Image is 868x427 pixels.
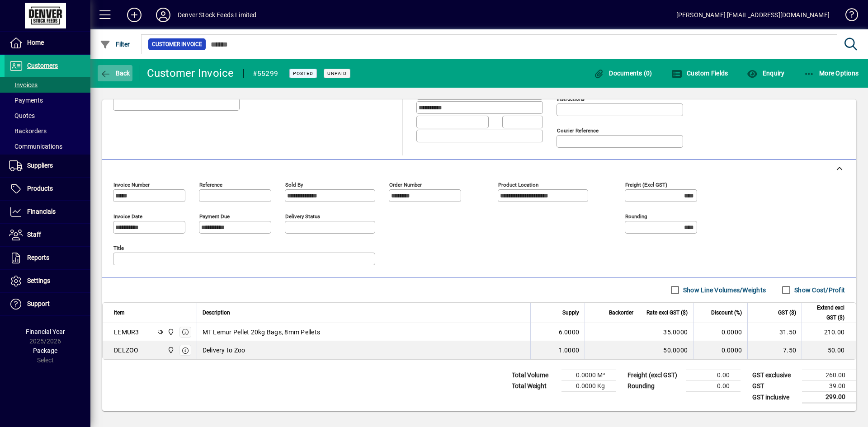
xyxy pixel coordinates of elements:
span: GST ($) [778,308,796,318]
mat-label: Title [113,245,124,251]
td: 0.0000 M³ [561,370,616,381]
span: DENVER STOCKFEEDS LTD [165,345,175,355]
td: GST [748,381,802,392]
mat-label: Invoice date [113,213,142,220]
span: Description [203,308,230,318]
td: 299.00 [802,392,856,403]
mat-label: Order number [389,182,422,188]
td: 50.00 [802,341,856,359]
mat-label: Rounding [625,213,647,220]
button: Add [120,7,149,23]
td: 260.00 [802,370,856,381]
td: 0.00 [686,370,741,381]
span: Settings [27,277,50,284]
span: Back [100,70,130,77]
a: Products [5,178,90,200]
td: 0.0000 Kg [561,381,616,392]
a: Suppliers [5,155,90,177]
span: Filter [100,41,130,48]
td: Rounding [623,381,686,392]
div: Denver Stock Feeds Limited [178,8,257,22]
div: [PERSON_NAME] [EMAIL_ADDRESS][DOMAIN_NAME] [676,8,830,22]
td: Total Volume [507,370,561,381]
span: Payments [9,97,43,104]
a: Settings [5,270,90,292]
span: 6.0000 [559,328,580,337]
span: Package [33,347,57,354]
div: 50.0000 [645,346,688,355]
span: Supply [562,308,579,318]
span: Discount (%) [711,308,742,318]
td: 39.00 [802,381,856,392]
label: Show Line Volumes/Weights [681,286,766,295]
span: Posted [293,70,313,76]
td: 31.50 [747,323,802,341]
mat-label: Reference [199,182,222,188]
a: Home [5,32,90,54]
button: Filter [98,36,132,52]
span: Support [27,300,50,307]
span: Backorder [609,308,633,318]
mat-label: Product location [498,182,538,188]
a: Financials [5,201,90,223]
td: Freight (excl GST) [623,370,686,381]
span: More Options [804,70,859,77]
a: Support [5,293,90,315]
span: Staff [27,231,41,238]
td: GST inclusive [748,392,802,403]
span: Backorders [9,127,47,135]
span: Item [114,308,125,318]
td: Total Weight [507,381,561,392]
span: Products [27,185,53,192]
span: DENVER STOCKFEEDS LTD [165,327,175,337]
label: Show Cost/Profit [793,286,845,295]
span: Home [27,39,44,46]
span: Communications [9,143,62,150]
button: Documents (0) [591,65,655,81]
td: 0.0000 [693,323,747,341]
div: Customer Invoice [147,66,234,80]
span: Custom Fields [671,70,728,77]
td: 210.00 [802,323,856,341]
mat-label: Sold by [285,182,303,188]
span: Customers [27,62,58,69]
td: 0.00 [686,381,741,392]
span: Financials [27,208,56,215]
td: GST exclusive [748,370,802,381]
app-page-header-button: Back [90,65,140,81]
td: 0.0000 [693,341,747,359]
div: 35.0000 [645,328,688,337]
span: 1.0000 [559,346,580,355]
button: Back [98,65,132,81]
a: Invoices [5,77,90,93]
div: LEMUR3 [114,328,139,337]
button: More Options [802,65,861,81]
td: 7.50 [747,341,802,359]
span: Delivery to Zoo [203,346,245,355]
span: Enquiry [747,70,784,77]
button: Profile [149,7,178,23]
span: Financial Year [26,328,65,335]
a: Knowledge Base [839,2,857,31]
span: Invoices [9,81,38,89]
span: Customer Invoice [152,40,202,49]
mat-label: Courier Reference [557,127,599,134]
a: Payments [5,93,90,108]
span: Reports [27,254,49,261]
span: Documents (0) [594,70,652,77]
span: Extend excl GST ($) [807,303,844,323]
button: Custom Fields [669,65,731,81]
span: Suppliers [27,162,53,169]
span: Unpaid [327,70,347,76]
a: Backorders [5,123,90,139]
mat-label: Delivery status [285,213,320,220]
span: Quotes [9,112,35,119]
span: MT Lemur Pellet 20kg Bags, 8mm Pellets [203,328,321,337]
a: Communications [5,139,90,154]
mat-label: Payment due [199,213,230,220]
div: DELZOO [114,346,139,355]
a: Reports [5,247,90,269]
mat-label: Invoice number [113,182,150,188]
mat-label: Freight (excl GST) [625,182,667,188]
div: #55299 [253,66,278,81]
